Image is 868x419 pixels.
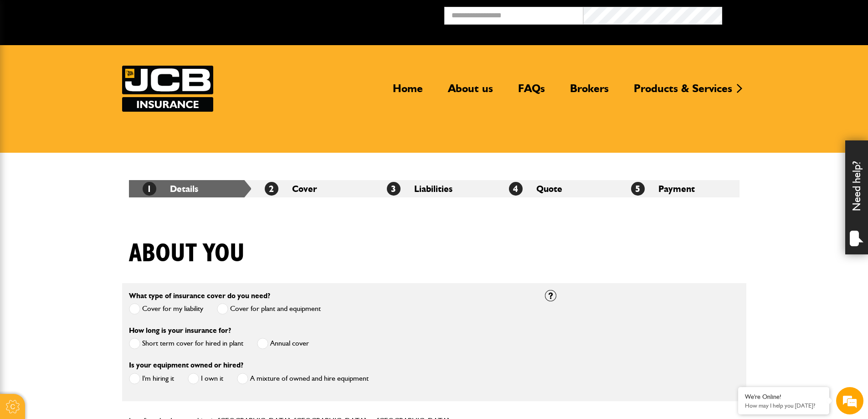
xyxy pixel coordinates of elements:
label: I own it [188,373,223,384]
span: 3 [387,182,401,196]
a: FAQs [511,82,552,103]
label: A mixture of owned and hire equipment [237,373,369,384]
p: How may I help you today? [745,402,822,409]
a: Brokers [563,82,616,103]
li: Payment [617,180,740,197]
label: Is your equipment owned or hired? [129,362,243,369]
div: Need help? [845,140,868,254]
span: 2 [265,182,278,196]
span: 4 [509,182,523,196]
div: We're Online! [745,393,822,401]
label: Short term cover for hired in plant [129,338,243,349]
label: Cover for my liability [129,303,203,315]
li: Quote [495,180,617,197]
a: Home [386,82,430,103]
li: Details [129,180,251,197]
label: Cover for plant and equipment [217,303,321,315]
a: JCB Insurance Services [122,66,213,112]
a: Products & Services [627,82,739,103]
label: How long is your insurance for? [129,327,231,334]
button: Broker Login [722,7,861,21]
li: Cover [251,180,373,197]
label: What type of insurance cover do you need? [129,292,270,300]
label: I'm hiring it [129,373,174,384]
label: Annual cover [257,338,309,349]
span: 5 [631,182,645,196]
img: JCB Insurance Services logo [122,66,213,112]
li: Liabilities [373,180,495,197]
a: About us [441,82,500,103]
span: 1 [143,182,156,196]
h1: About you [129,238,245,269]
